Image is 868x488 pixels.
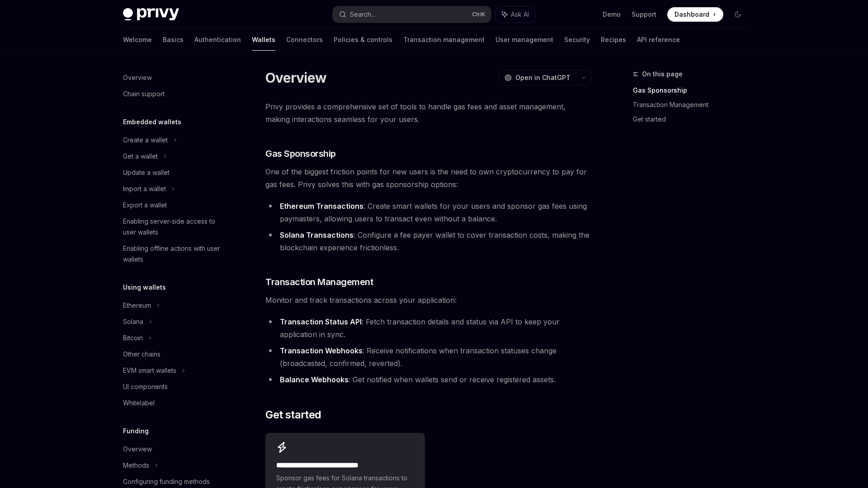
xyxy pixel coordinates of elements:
div: Methods [123,460,149,471]
a: Export a wallet [116,197,231,213]
span: Dashboard [675,10,709,19]
a: Connectors [286,29,323,51]
button: Search...CtrlK [333,6,491,23]
h1: Overview [265,70,326,86]
strong: Transaction Webhooks [280,346,363,355]
div: Overview [123,444,152,455]
div: Solana [123,316,143,327]
a: Wallets [252,29,275,51]
span: Ctrl K [472,11,486,18]
a: Other chains [116,346,231,362]
a: Policies & controls [334,29,392,51]
a: Enabling server-side access to user wallets [116,213,231,240]
a: Whitelabel [116,395,231,411]
a: Authentication [194,29,241,51]
a: API reference [637,29,680,51]
span: Gas Sponsorship [265,147,336,160]
a: Basics [163,29,184,51]
button: Ask AI [495,6,535,23]
a: Recipes [601,29,626,51]
a: Security [564,29,590,51]
a: Dashboard [667,7,723,22]
div: UI components [123,381,168,392]
div: Create a wallet [123,135,168,145]
div: Other chains [123,349,160,360]
span: Get started [265,408,321,422]
h5: Funding [123,426,149,436]
a: Welcome [123,29,152,51]
button: Toggle dark mode [731,7,745,22]
a: Support [632,10,656,19]
a: Enabling offline actions with user wallets [116,240,231,267]
a: Get started [633,112,752,127]
a: Overview [116,70,231,86]
div: Bitcoin [123,333,143,343]
strong: Transaction Status API [280,317,362,326]
div: Overview [123,72,152,83]
a: UI components [116,379,231,395]
div: Search... [350,9,375,20]
li: : Get notified when wallets send or receive registered assets. [265,373,591,386]
div: Enabling offline actions with user wallets [123,243,226,265]
div: Import a wallet [123,183,166,194]
img: dark logo [123,8,179,21]
a: Update a wallet [116,164,231,181]
div: Chain support [123,89,165,99]
div: EVM smart wallets [123,365,176,376]
div: Whitelabel [123,398,155,408]
a: Overview [116,441,231,457]
div: Ethereum [123,300,151,311]
li: : Fetch transaction details and status via API to keep your application in sync. [265,315,591,341]
h5: Embedded wallets [123,117,181,127]
a: Demo [603,10,621,19]
li: : Create smart wallets for your users and sponsor gas fees using paymasters, allowing users to tr... [265,200,591,225]
a: Transaction Management [633,98,752,112]
a: Chain support [116,86,231,102]
li: : Receive notifications when transaction statuses change (broadcasted, confirmed, reverted). [265,344,591,370]
span: Open in ChatGPT [515,73,571,82]
li: : Configure a fee payer wallet to cover transaction costs, making the blockchain experience frict... [265,229,591,254]
strong: Ethereum Transactions [280,202,363,211]
span: Privy provides a comprehensive set of tools to handle gas fees and asset management, making inter... [265,100,591,126]
div: Export a wallet [123,200,167,211]
span: Monitor and track transactions across your application: [265,294,591,306]
div: Get a wallet [123,151,158,162]
div: Update a wallet [123,167,170,178]
div: Enabling server-side access to user wallets [123,216,226,238]
a: Transaction management [403,29,485,51]
strong: Balance Webhooks [280,375,349,384]
a: User management [495,29,553,51]
button: Open in ChatGPT [499,70,576,85]
span: Transaction Management [265,276,373,288]
div: Configuring funding methods [123,476,210,487]
span: Ask AI [511,10,529,19]
h5: Using wallets [123,282,166,293]
a: Gas Sponsorship [633,83,752,98]
strong: Solana Transactions [280,230,354,239]
span: One of the biggest friction points for new users is the need to own cryptocurrency to pay for gas... [265,165,591,191]
span: On this page [642,69,683,80]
